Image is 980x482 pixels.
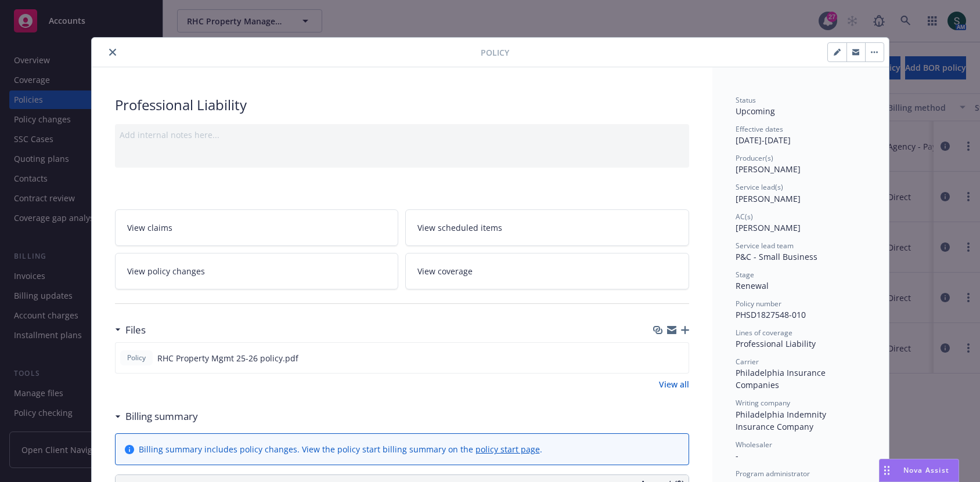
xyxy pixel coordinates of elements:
[736,357,759,367] span: Carrier
[736,106,775,117] span: Upcoming
[115,409,198,424] div: Billing summary
[736,251,817,262] span: P&C - Small Business
[736,241,794,251] span: Service lead team
[736,409,828,432] span: Philadelphia Indemnity Insurance Company
[903,465,949,475] span: Nova Assist
[736,212,753,222] span: AC(s)
[736,124,866,146] div: [DATE] - [DATE]
[736,450,738,461] span: -
[115,95,689,115] div: Professional Liability
[736,398,790,408] span: Writing company
[736,328,792,338] span: Lines of coverage
[736,164,801,175] span: [PERSON_NAME]
[115,322,146,338] div: Files
[125,409,198,424] h3: Billing summary
[736,222,801,233] span: [PERSON_NAME]
[736,338,866,350] div: Professional Liability
[736,469,810,479] span: Program administrator
[125,353,148,363] span: Policy
[127,265,205,277] span: View policy changes
[736,280,769,291] span: Renewal
[120,129,684,141] div: Add internal notes here...
[417,222,502,234] span: View scheduled items
[125,322,146,338] h3: Files
[673,352,684,364] button: preview file
[655,352,664,364] button: download file
[481,46,509,59] span: Policy
[880,459,894,481] div: Drag to move
[736,193,801,204] span: [PERSON_NAME]
[106,45,120,59] button: close
[736,270,754,280] span: Stage
[417,265,473,277] span: View coverage
[736,299,781,309] span: Policy number
[115,253,399,289] a: View policy changes
[879,459,959,482] button: Nova Assist
[157,352,298,364] span: RHC Property Mgmt 25-26 policy.pdf
[475,444,540,455] a: policy start page
[115,209,399,246] a: View claims
[127,222,172,234] span: View claims
[405,209,689,246] a: View scheduled items
[736,309,806,320] span: PHSD1827548-010
[736,367,828,390] span: Philadelphia Insurance Companies
[736,153,773,163] span: Producer(s)
[659,378,689,390] a: View all
[736,440,772,450] span: Wholesaler
[405,253,689,289] a: View coverage
[736,124,783,134] span: Effective dates
[736,182,783,192] span: Service lead(s)
[736,95,756,105] span: Status
[139,443,542,455] div: Billing summary includes policy changes. View the policy start billing summary on the .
